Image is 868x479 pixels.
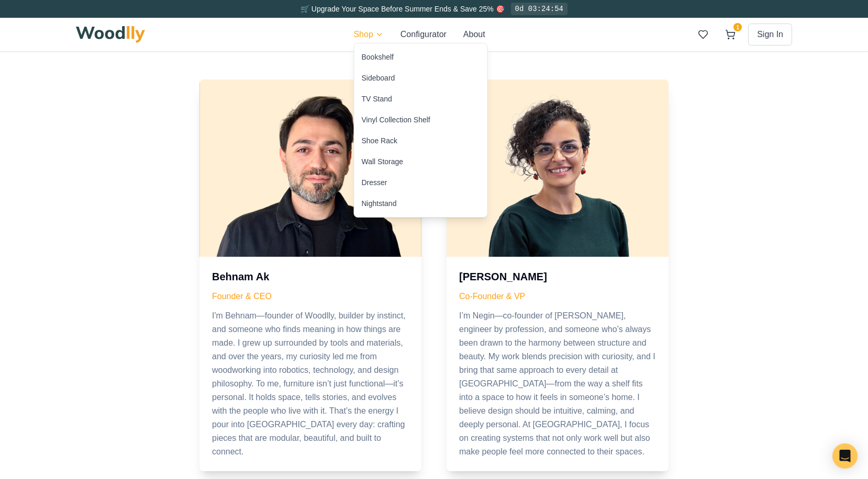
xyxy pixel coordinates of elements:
div: Shoe Rack [362,135,397,146]
div: Dresser [362,177,387,188]
div: Shop [354,43,488,218]
div: Nightstand [362,198,397,209]
div: Vinyl Collection Shelf [362,115,430,125]
div: Sideboard [362,73,395,83]
div: TV Stand [362,94,392,104]
div: Wall Storage [362,156,404,167]
div: Bookshelf [362,52,394,62]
